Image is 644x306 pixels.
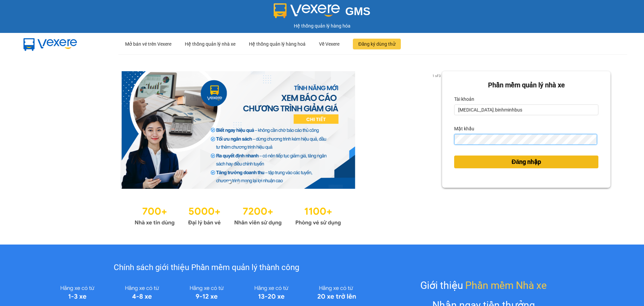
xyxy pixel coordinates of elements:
[245,181,247,183] li: slide item 3
[2,22,642,30] div: Hệ thống quản lý hàng hóa
[433,71,442,189] button: next slide / item
[17,33,84,55] img: mbUUG5Q.png
[512,157,541,167] span: Đăng nhập
[420,277,547,293] div: Giới thiệu
[34,71,43,189] button: previous slide / item
[319,33,339,55] div: Về Vexere
[45,261,368,274] div: Chính sách giới thiệu Phần mềm quản lý thành công
[135,202,341,228] img: Statistics.png
[454,156,598,168] button: Đăng nhập
[274,3,340,18] img: logo 2
[345,5,370,17] span: GMS
[454,80,598,90] div: Phần mềm quản lý nhà xe
[454,94,474,104] label: Tài khoản
[125,33,171,55] div: Mở bán vé trên Vexere
[353,39,401,49] button: Đăng ký dùng thử
[228,181,231,183] li: slide item 1
[358,40,395,48] span: Đăng ký dùng thử
[454,134,597,145] input: Mật khẩu
[454,104,598,115] input: Tài khoản
[249,33,306,55] div: Hệ thống quản lý hàng hoá
[236,181,239,183] li: slide item 2
[430,71,442,80] p: 1 of 3
[185,33,235,55] div: Hệ thống quản lý nhà xe
[454,123,474,134] label: Mật khẩu
[274,10,371,15] a: GMS
[465,277,547,293] span: Phần mềm Nhà xe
